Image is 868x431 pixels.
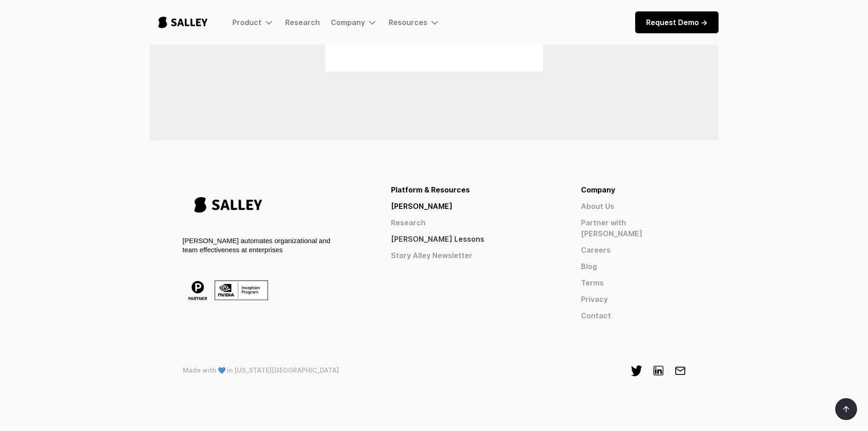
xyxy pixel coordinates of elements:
div: Made with 💙 in [US_STATE][GEOGRAPHIC_DATA] [183,365,339,375]
a: About Us [581,201,686,212]
a: Research [391,217,548,228]
div: Company [331,18,365,27]
div: Platform & Resources [391,184,548,195]
a: Careers [581,244,686,255]
div: Product [232,17,274,28]
a: Privacy [581,294,686,305]
div: Company [581,184,686,195]
div: Resources [389,17,440,28]
a: Story Alley Newsletter [391,250,548,261]
a: Terms [581,277,686,288]
a: Contact [581,310,686,321]
div: Company [331,17,378,28]
a: Research [285,18,320,27]
a: Request Demo -> [635,11,719,33]
div: Resources [389,18,427,27]
a: [PERSON_NAME] [391,201,548,212]
div: [PERSON_NAME] automates organizational and team effectiveness at enterprises [183,236,332,254]
a: [PERSON_NAME] Lessons [391,234,548,244]
div: Product [232,18,262,27]
a: Partner with [PERSON_NAME] [581,217,686,239]
a: Blog [581,261,686,272]
a: home [150,7,216,37]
